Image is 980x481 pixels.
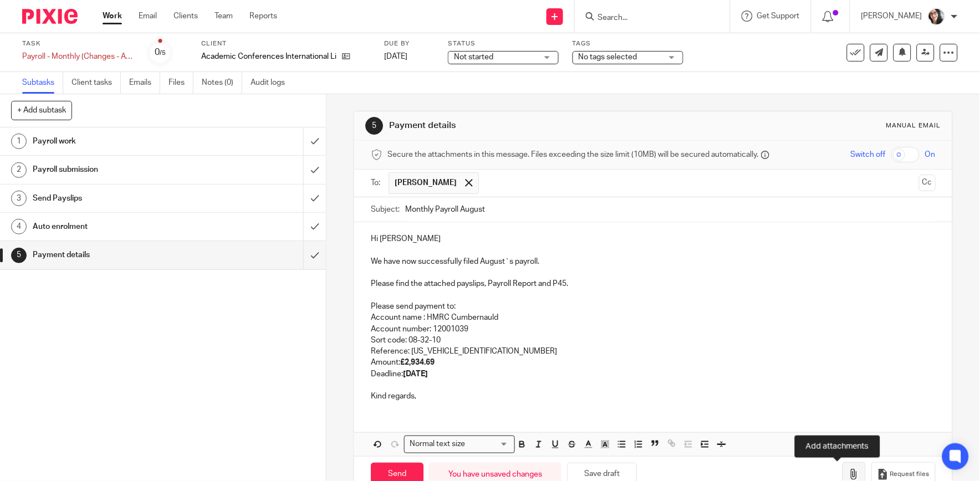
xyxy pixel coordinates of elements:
[597,13,697,23] input: Search
[11,191,27,206] div: 3
[371,357,935,368] p: Amount:
[371,312,935,323] p: Account name : HMRC Cumbernauld
[371,177,383,188] label: To:
[925,149,936,160] span: On
[384,39,434,48] label: Due by
[155,46,166,59] div: 0
[201,51,336,62] p: Academic Conferences International Limited
[11,134,27,149] div: 1
[851,149,886,160] span: Switch off
[33,161,206,178] h1: Payroll submission
[371,346,935,357] p: Reference: [US_VEHICLE_IDENTIFICATION_NUMBER]
[173,11,198,22] a: Clients
[22,39,133,48] label: Task
[384,53,407,60] span: [DATE]
[251,72,293,94] a: Audit logs
[22,9,78,24] img: Pixie
[365,117,383,135] div: 5
[72,72,121,94] a: Client tasks
[33,190,206,207] h1: Send Payslips
[890,470,930,479] span: Request files
[389,120,677,131] h1: Payment details
[33,218,206,235] h1: Auto enrolment
[169,72,193,94] a: Files
[11,101,72,120] button: + Add subtask
[395,177,457,188] span: [PERSON_NAME]
[886,121,941,130] div: Manual email
[371,256,935,267] p: We have now successfully filed August`s payroll.
[407,438,467,450] span: Normal text size
[371,233,935,244] p: Hi [PERSON_NAME]
[160,50,166,56] small: /5
[22,72,63,94] a: Subtasks
[371,301,935,312] p: Please send payment to:
[33,247,206,263] h1: Payment details
[202,72,242,94] a: Notes (0)
[454,53,493,61] span: Not started
[403,370,428,378] strong: [DATE]
[11,248,27,263] div: 5
[448,39,559,48] label: Status
[404,436,515,453] div: Search for option
[387,149,758,160] span: Secure the attachments in this message. Files exceeding the size limit (10MB) will be secured aut...
[400,359,435,366] strong: £2,934.69
[371,204,400,215] label: Subject:
[139,11,157,22] a: Email
[919,175,936,191] button: Cc
[371,278,935,289] p: Please find the attached payslips, Payroll Report and P45.
[579,53,637,61] span: No tags selected
[371,324,935,335] p: Account number: 12001039
[861,11,922,22] p: [PERSON_NAME]
[928,8,946,25] img: me%20(1).jpg
[573,39,683,48] label: Tags
[33,133,206,150] h1: Payroll work
[103,11,122,22] a: Work
[757,12,800,20] span: Get Support
[215,11,233,22] a: Team
[129,72,160,94] a: Emails
[371,369,935,380] p: Deadline:
[22,51,133,62] div: Payroll - Monthly (Changes - ACIL)
[11,162,27,178] div: 2
[201,39,370,48] label: Client
[371,335,935,346] p: Sort code: 08-32-10
[468,438,508,450] input: Search for option
[249,11,277,22] a: Reports
[11,219,27,234] div: 4
[371,391,935,402] p: Kind regards,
